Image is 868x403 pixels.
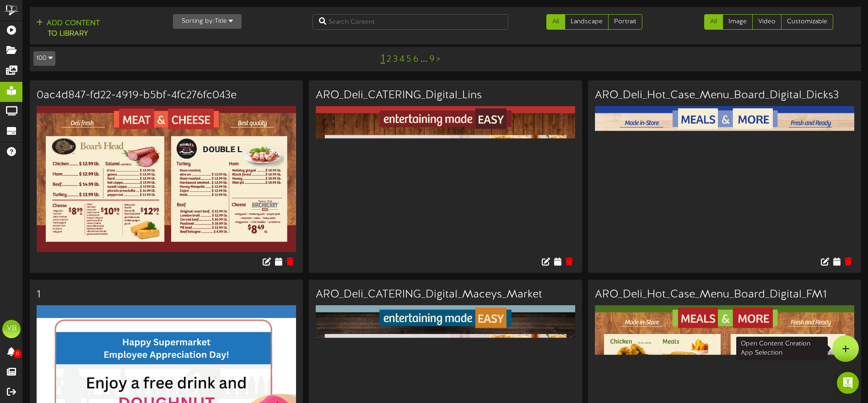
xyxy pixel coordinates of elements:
[406,54,411,64] a: 5
[595,289,854,301] h3: ARO_Deli_Hot_Case_Menu_Board_Digital_FM1
[173,14,242,29] button: Sorting by:Title
[2,320,21,338] div: VB
[595,106,854,252] img: 9ae90926-3fb2-4362-b592-54740dd077d6.png
[316,289,575,301] h3: ARO_Deli_CATERING_Digital_Maceys_Market
[313,14,508,30] input: Search Content
[421,54,427,64] a: ...
[595,90,854,101] h3: ARO_Deli_Hot_Case_Menu_Board_Digital_Dicks3
[704,14,723,30] a: All
[608,14,642,30] a: Portrait
[387,54,391,64] a: 2
[752,14,782,30] a: Video
[316,90,575,101] h3: ARO_Deli_CATERING_Digital_Lins
[37,106,296,252] img: 86b9315d-b646-49c1-b00f-b9a101b017e0.png
[381,53,385,65] a: 1
[393,54,398,64] a: 3
[13,350,22,358] span: 0
[399,54,404,64] a: 4
[722,14,753,30] a: Image
[437,54,440,64] a: >
[33,18,102,40] button: Add Contentto Library
[429,54,435,64] a: 9
[837,372,859,394] div: Open Intercom Messenger
[37,90,296,101] h3: 0ac4d847-fd22-4919-b5bf-4fc276fc043e
[546,14,565,30] a: All
[565,14,609,30] a: Landscape
[781,14,833,30] a: Customizable
[316,106,575,252] img: ba756020-f31c-410d-9ec6-2a06a236efeb.png
[33,51,55,66] button: 100
[37,289,296,301] h3: 1
[413,54,419,64] a: 6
